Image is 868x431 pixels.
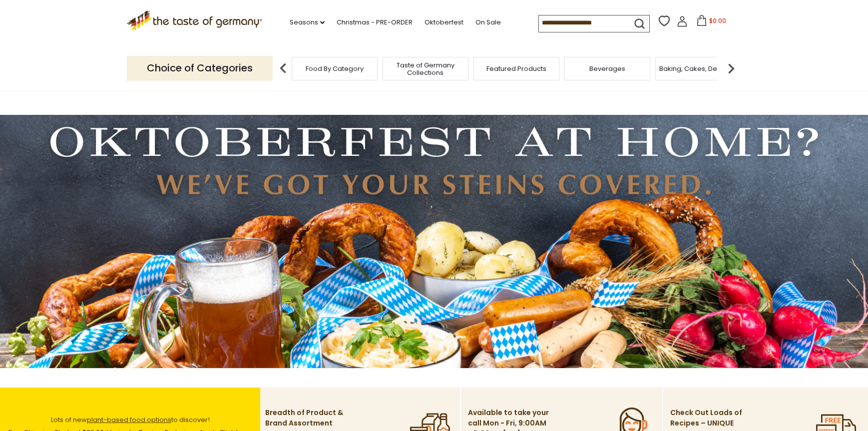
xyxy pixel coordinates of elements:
a: Christmas - PRE-ORDER [337,17,413,28]
img: next arrow [721,58,741,78]
a: Seasons [290,17,325,28]
p: Breadth of Product & Brand Assortment [265,408,348,429]
p: Choice of Categories [127,56,273,80]
a: Taste of Germany Collections [386,61,465,76]
a: plant-based food options [87,415,171,425]
button: $0.00 [690,15,732,30]
img: previous arrow [273,58,293,78]
a: Beverages [589,65,625,72]
span: $0.00 [709,16,726,25]
a: Food By Category [306,65,364,72]
a: Featured Products [486,65,546,72]
a: Baking, Cakes, Desserts [659,65,737,72]
a: On Sale [475,17,501,28]
a: Oktoberfest [425,17,463,28]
